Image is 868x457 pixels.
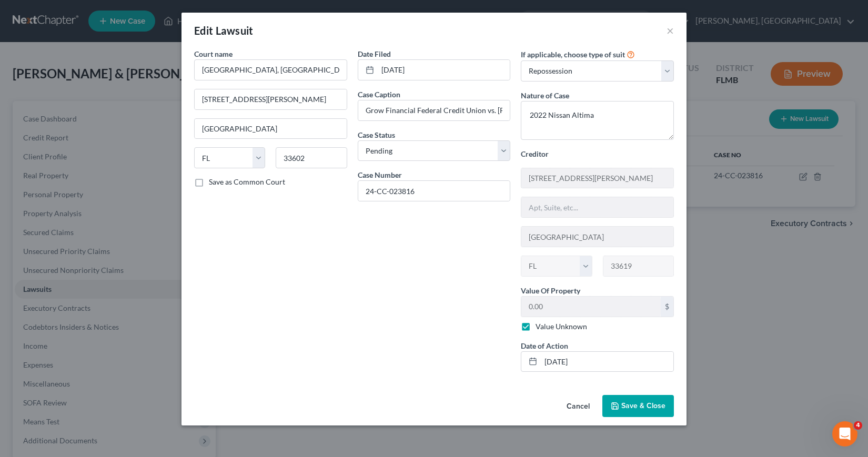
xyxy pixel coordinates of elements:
input: Enter address... [195,89,347,109]
button: Save & Close [602,395,674,417]
span: Case Status [358,130,395,139]
input: 0.00 [521,297,661,317]
input: Enter city... [521,227,673,247]
input: MM/DD/YYYY [541,352,673,372]
input: Search court by name... [194,59,347,80]
iframe: Intercom live chat [832,421,857,446]
label: Nature of Case [521,90,569,101]
input: -- [358,100,510,120]
label: Case Number [358,169,402,180]
input: Enter zip... [276,147,347,168]
div: $ [661,297,673,317]
label: Case Caption [358,89,400,100]
label: If applicable, choose type of suit [521,49,625,60]
span: Lawsuit [216,24,254,37]
span: Save & Close [621,401,665,410]
span: 4 [854,421,862,430]
button: × [667,24,674,37]
input: Apt, Suite, etc... [521,197,673,217]
span: Court name [194,49,233,58]
label: Date of Action [521,340,568,351]
input: Enter zip... [603,256,674,277]
span: Edit [194,24,214,37]
input: Enter city... [195,119,347,139]
input: MM/DD/YYYY [378,60,510,80]
input: Enter address... [521,168,673,188]
label: Date Filed [358,48,391,59]
button: Cancel [558,396,598,417]
input: # [358,181,510,201]
span: Creditor [521,149,549,158]
label: Value Of Property [521,285,580,296]
label: Save as Common Court [209,177,285,187]
label: Value Unknown [536,321,587,332]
